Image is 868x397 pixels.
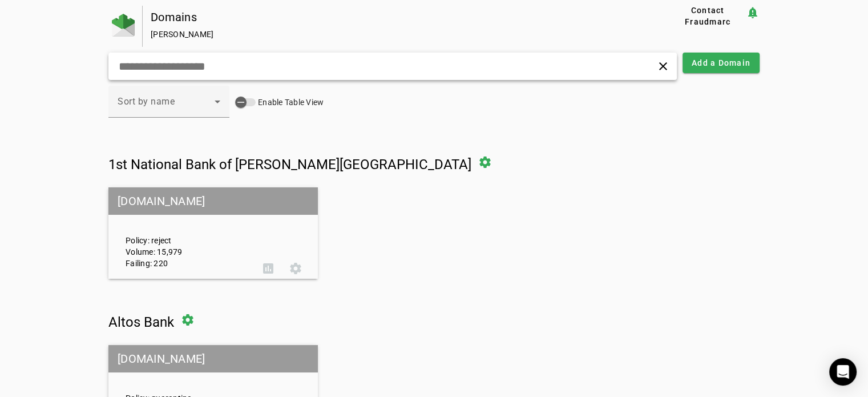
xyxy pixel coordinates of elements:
[118,96,175,107] span: Sort by name
[108,6,760,47] app-page-header: Domains
[692,57,750,69] span: Add a Domain
[255,255,282,282] button: DMARC Report
[108,345,318,372] mat-grid-tile-header: [DOMAIN_NAME]
[746,6,760,19] mat-icon: notification_important
[829,358,857,386] div: Open Intercom Messenger
[683,53,760,73] button: Add a Domain
[108,187,318,215] mat-grid-tile-header: [DOMAIN_NAME]
[282,255,309,282] button: Settings
[117,198,255,269] div: Policy: reject Volume: 15,979 Failing: 220
[151,29,633,40] div: [PERSON_NAME]
[151,11,633,23] div: Domains
[108,314,174,330] span: Altos Bank
[256,97,324,108] label: Enable Table View
[674,5,741,27] span: Contact Fraudmarc
[108,157,471,173] span: 1st National Bank of [PERSON_NAME][GEOGRAPHIC_DATA]
[112,14,135,37] img: Fraudmarc Logo
[669,6,746,26] button: Contact Fraudmarc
